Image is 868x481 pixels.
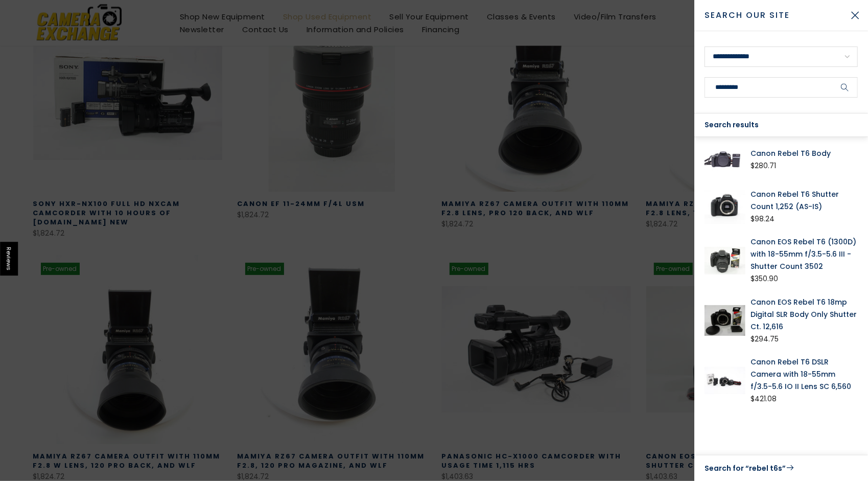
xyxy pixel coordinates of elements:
[705,188,745,225] img: Canon Rebel T6 Shutter Count 1,252 (AS-IS) Digital Cameras - Digital SLR Cameras Canon 172073032153
[750,213,775,225] div: $98.24
[750,393,777,405] div: $421.08
[750,188,858,213] a: Canon Rebel T6 Shutter Count 1,252 (AS-IS)
[705,236,745,285] img: Canon EOS Rebel T6 (1300D) with 18-55mm f/3.5-5.6 III - Shutter Count 3502 Digital Cameras - Digi...
[750,147,858,159] a: Canon Rebel T6 Body
[750,159,776,172] div: $280.71
[750,356,858,393] a: Canon Rebel T6 DSLR Camera with 18-55mm f/3.5-5.6 IO II Lens SC 6,560
[842,3,868,28] button: Close Search
[705,356,745,405] img: Canon Rebel T6 DSLR Camera with 18-55mm f/3.5-5.6 IO II Lens SC 6,560 Digital Cameras - Digital S...
[750,272,778,285] div: $350.90
[705,462,858,475] a: Search for “rebel t6s”
[705,296,745,346] img: Canon EOS Rebel T6 18mp Digital SLR Body Only Shutter Ct. 12,616 Digital Cameras - Digital SLR Ca...
[750,333,779,346] div: $294.75
[705,9,842,21] span: Search Our Site
[750,296,858,333] a: Canon EOS Rebel T6 18mp Digital SLR Body Only Shutter Ct. 12,616
[694,113,868,137] div: Search results
[750,236,858,272] a: Canon EOS Rebel T6 (1300D) with 18-55mm f/3.5-5.6 III - Shutter Count 3502
[705,147,745,178] img: Canon Rebel T6 Body Digital Cameras - Digital SLR Cameras Canon 192073017692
